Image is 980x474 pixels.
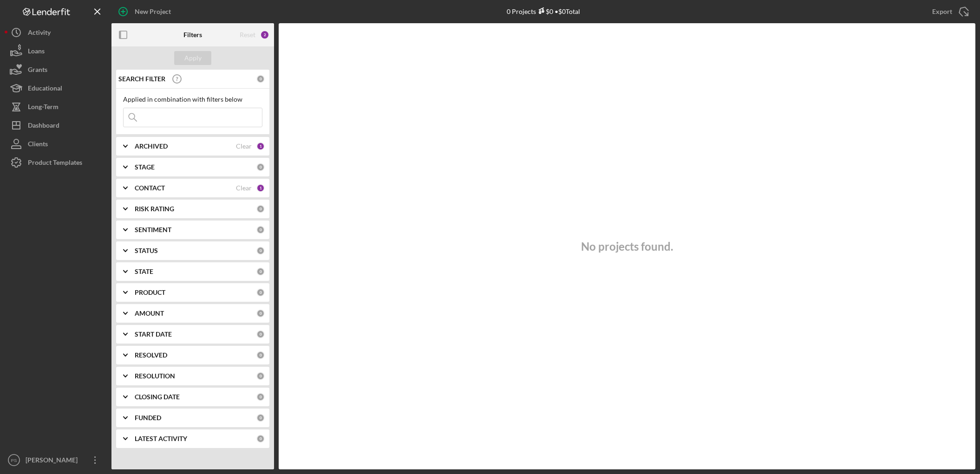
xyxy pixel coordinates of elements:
[5,42,107,60] button: Loans
[135,414,161,422] b: FUNDED
[184,51,202,65] div: Apply
[256,435,265,443] div: 0
[5,60,107,79] button: Grants
[507,7,580,15] div: 0 Projects • $0 Total
[256,205,265,213] div: 0
[135,310,164,317] b: AMOUNT
[256,267,265,276] div: 0
[135,393,180,401] b: CLOSING DATE
[256,414,265,422] div: 0
[28,153,82,174] div: Product Templates
[135,268,153,275] b: STATE
[23,451,84,472] div: [PERSON_NAME]
[260,30,269,39] div: 2
[135,205,174,213] b: RISK RATING
[28,135,48,156] div: Clients
[11,458,17,463] text: PS
[135,372,175,380] b: RESOLUTION
[135,163,155,171] b: STAGE
[240,31,255,39] div: Reset
[135,289,165,296] b: PRODUCT
[28,97,59,118] div: Long-Term
[135,143,168,150] b: ARCHIVED
[135,226,171,234] b: SENTIMENT
[135,2,171,21] div: New Project
[256,163,265,171] div: 0
[5,451,107,469] button: PS[PERSON_NAME]
[5,135,107,153] button: Clients
[111,2,180,21] button: New Project
[28,23,51,44] div: Activity
[28,60,47,81] div: Grants
[236,184,252,192] div: Clear
[135,184,165,192] b: CONTACT
[923,2,975,21] button: Export
[256,142,265,150] div: 1
[28,116,59,137] div: Dashboard
[256,372,265,380] div: 0
[174,51,211,65] button: Apply
[183,31,202,39] b: Filters
[135,247,158,254] b: STATUS
[5,23,107,42] button: Activity
[256,184,265,192] div: 1
[5,116,107,135] button: Dashboard
[28,42,45,63] div: Loans
[536,7,553,15] div: $0
[135,435,187,442] b: LATEST ACTIVITY
[256,351,265,359] div: 0
[256,288,265,297] div: 0
[5,97,107,116] button: Long-Term
[256,226,265,234] div: 0
[5,153,107,172] button: Product Templates
[236,143,252,150] div: Clear
[256,393,265,401] div: 0
[123,96,262,103] div: Applied in combination with filters below
[135,351,167,359] b: RESOLVED
[135,331,172,338] b: START DATE
[932,2,952,21] div: Export
[256,247,265,255] div: 0
[28,79,62,100] div: Educational
[581,240,673,253] h3: No projects found.
[118,75,165,83] b: SEARCH FILTER
[5,79,107,97] button: Educational
[256,75,265,83] div: 0
[256,309,265,318] div: 0
[256,330,265,338] div: 0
